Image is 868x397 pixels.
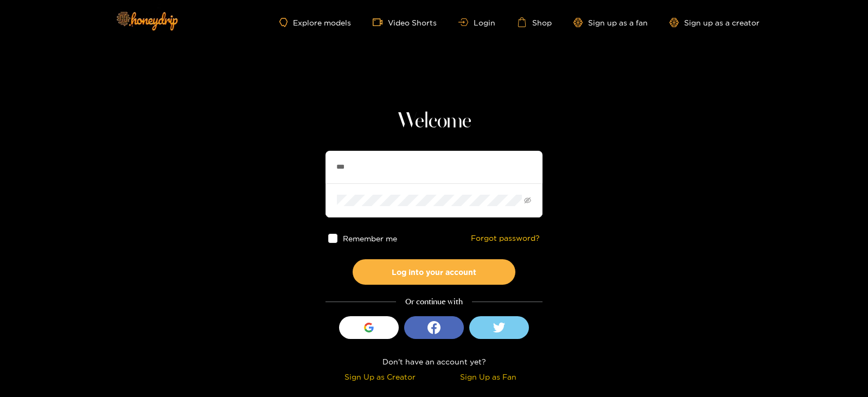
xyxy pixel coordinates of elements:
[471,234,540,243] a: Forgot password?
[458,18,495,27] a: Login
[373,17,437,27] a: Video Shorts
[373,17,388,27] span: video-camera
[328,370,431,383] div: Sign Up as Creator
[517,17,552,27] a: Shop
[669,18,759,27] a: Sign up as a creator
[437,370,540,383] div: Sign Up as Fan
[325,108,542,135] h1: Welcome
[279,18,351,27] a: Explore models
[343,234,397,242] span: Remember me
[524,197,531,204] span: eye-invisible
[353,259,515,285] button: Log into your account
[325,296,542,308] div: Or continue with
[325,355,542,368] div: Don't have an account yet?
[573,18,648,27] a: Sign up as a fan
